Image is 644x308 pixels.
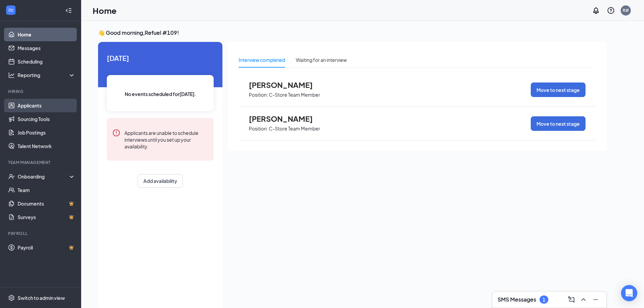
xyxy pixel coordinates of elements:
[8,160,74,165] div: Team Management
[93,5,117,16] h1: Home
[18,139,75,153] a: Talent Network
[8,173,15,180] svg: UserCheck
[125,90,196,98] span: No events scheduled for [DATE] .
[607,6,615,15] svg: QuestionInfo
[566,294,577,305] button: ComposeMessage
[249,80,323,89] span: [PERSON_NAME]
[18,197,75,210] a: DocumentsCrown
[531,82,586,97] button: Move to next stage
[8,294,15,301] svg: Settings
[98,29,606,37] h3: 👋 Good morning, Refuel #109 !
[590,294,601,305] button: Minimize
[578,294,589,305] button: ChevronUp
[18,173,70,180] div: Onboarding
[269,125,320,132] p: C-Store Team Member
[18,126,75,139] a: Job Postings
[107,53,214,63] span: [DATE]
[567,295,575,304] svg: ComposeMessage
[249,114,323,123] span: [PERSON_NAME]
[124,129,208,150] div: Applicants are unable to schedule interviews until you set up your availability.
[18,294,65,301] div: Switch to admin view
[18,183,75,197] a: Team
[18,112,75,126] a: Sourcing Tools
[138,174,183,188] button: Add availability
[269,92,320,98] p: C-Store Team Member
[592,6,600,15] svg: Notifications
[65,7,72,14] svg: Collapse
[8,231,74,236] div: Payroll
[296,56,347,64] div: Waiting for an interview
[18,241,75,254] a: PayrollCrown
[7,7,14,14] svg: WorkstreamLogo
[18,99,75,112] a: Applicants
[18,55,75,68] a: Scheduling
[18,210,75,224] a: SurveysCrown
[18,28,75,41] a: Home
[112,129,120,137] svg: Error
[8,72,15,78] svg: Analysis
[18,41,75,55] a: Messages
[18,72,76,78] div: Reporting
[498,296,536,303] h3: SMS Messages
[531,116,586,131] button: Move to next stage
[623,7,629,13] div: R#
[8,89,74,94] div: Hiring
[239,56,285,64] div: Interview completed
[592,295,600,304] svg: Minimize
[579,295,588,304] svg: ChevronUp
[249,125,268,132] p: Position:
[543,297,545,303] div: 1
[249,92,268,98] p: Position:
[621,285,637,301] div: Open Intercom Messenger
